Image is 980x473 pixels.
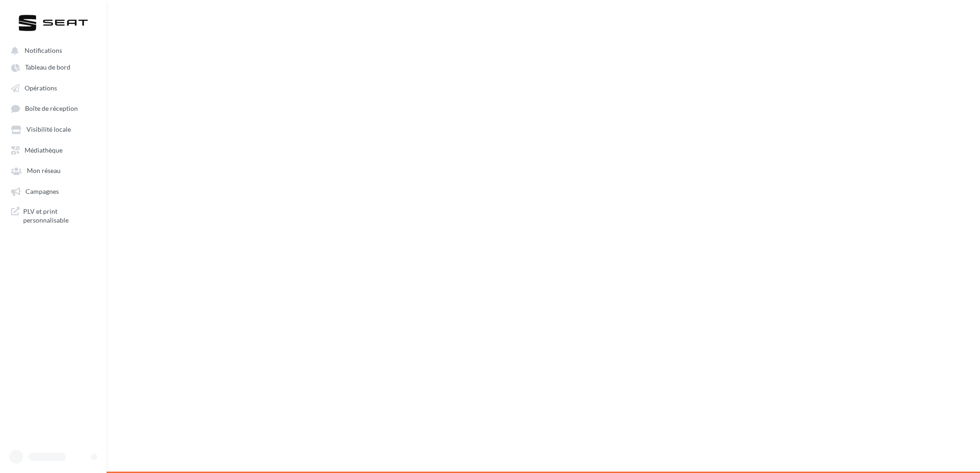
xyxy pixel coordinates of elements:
a: Visibilité locale [6,121,101,137]
a: Campagnes [6,183,101,199]
span: Notifications [25,46,62,54]
a: Médiathèque [6,141,101,158]
span: Mon réseau [27,167,61,175]
a: PLV et print personnalisable [6,203,101,229]
a: Boîte de réception [6,100,101,117]
span: Campagnes [25,187,59,195]
span: PLV et print personnalisable [23,207,95,225]
span: Boîte de réception [25,105,78,113]
span: Visibilité locale [26,126,71,134]
span: Opérations [25,84,57,92]
span: Médiathèque [25,146,63,154]
a: Tableau de bord [6,58,101,75]
a: Opérations [6,79,101,96]
span: Tableau de bord [25,64,70,71]
a: Mon réseau [6,162,101,179]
